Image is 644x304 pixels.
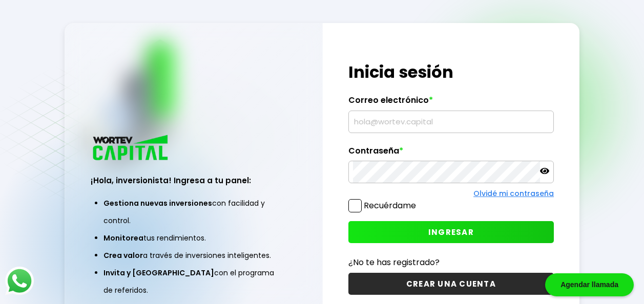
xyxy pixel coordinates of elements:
label: Contraseña [348,146,554,161]
img: logo_wortev_capital [91,134,172,164]
a: ¿No te has registrado?CREAR UNA CUENTA [348,256,554,295]
div: Agendar llamada [545,273,634,296]
input: hola@wortev.capital [353,111,549,133]
span: Crea valor [103,250,143,260]
span: Gestiona nuevas inversiones [103,198,212,208]
li: a través de inversiones inteligentes. [103,247,283,264]
li: con facilidad y control. [103,194,283,229]
span: Monitorea [103,233,143,243]
span: Invita y [GEOGRAPHIC_DATA] [103,268,214,278]
label: Correo electrónico [348,95,554,111]
button: CREAR UNA CUENTA [348,273,554,295]
p: ¿No te has registrado? [348,256,554,269]
label: Recuérdame [364,200,416,211]
h3: ¡Hola, inversionista! Ingresa a tu panel: [91,175,296,186]
img: logos_whatsapp-icon.242b2217.svg [5,267,34,295]
li: con el programa de referidos. [103,264,283,299]
span: INGRESAR [428,227,474,237]
button: INGRESAR [348,221,554,243]
h1: Inicia sesión [348,60,554,84]
li: tus rendimientos. [103,229,283,247]
a: Olvidé mi contraseña [473,188,554,199]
